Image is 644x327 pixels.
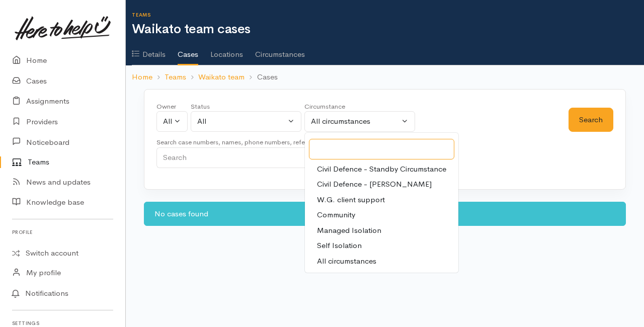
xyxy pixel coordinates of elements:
button: All [156,111,188,132]
h1: Waikato team cases [132,22,644,37]
div: No cases found [144,202,626,226]
button: Search [569,108,613,132]
a: Waikato team [198,71,245,83]
a: Cases [178,37,198,66]
span: Self Isolation [317,240,362,252]
small: Search case numbers, names, phone numbers, references [156,138,324,146]
div: All [197,116,286,127]
div: Owner [156,102,188,112]
input: Search [309,139,454,159]
div: All [163,116,172,127]
button: All [191,111,301,132]
div: Status [191,102,301,112]
span: Civil Defence - [PERSON_NAME] [317,179,432,190]
a: Teams [165,71,186,83]
div: Circumstance [304,102,415,112]
h6: Profile [12,225,113,239]
nav: breadcrumb [126,65,644,89]
a: Locations [210,37,243,65]
h6: Teams [132,12,644,18]
span: Managed Isolation [317,225,381,236]
span: All circumstances [317,256,376,267]
span: Civil Defence - Standby Circumstance [317,163,446,175]
a: Circumstances [255,37,305,65]
li: Cases [245,71,277,83]
span: W.G. client support [317,194,385,206]
input: Search [156,147,304,168]
div: All circumstances [311,116,399,127]
button: All circumstances [304,111,415,132]
a: Details [132,37,166,65]
span: Community [317,209,355,221]
a: Home [132,71,152,83]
